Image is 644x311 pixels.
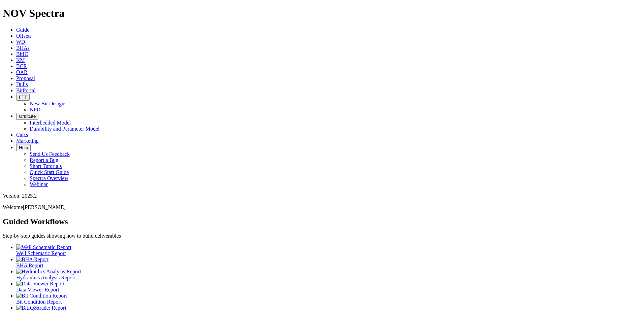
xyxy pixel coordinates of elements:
img: Data Viewer Report [16,281,65,287]
a: Calcs [16,132,28,138]
span: Well Schematic Report [16,250,66,256]
a: Dulls [16,81,28,87]
a: BHA Report BHA Report [16,256,641,268]
a: BitPortal [16,88,36,93]
span: [PERSON_NAME] [23,204,66,210]
button: Help [16,144,31,151]
a: NPD [30,107,40,112]
p: Step-by-step guides showing how to build deliverables [3,233,641,239]
a: Spectra Overview [30,175,68,181]
a: Webinar [30,181,48,187]
div: Version: 2025.2 [3,193,641,199]
a: BitIQ [16,51,28,57]
span: Bit Condition Report [16,299,62,305]
a: WD [16,39,25,45]
a: Interbedded Model [30,120,71,126]
button: FTT [16,94,30,101]
span: Data Viewer Report [16,287,59,292]
a: Data Viewer Report Data Viewer Report [16,281,641,292]
span: BHA Report [16,263,43,268]
h1: NOV Spectra [3,7,641,20]
a: Marketing [16,138,39,144]
a: Bit Condition Report Bit Condition Report [16,293,641,305]
img: Bit Condition Report [16,293,67,299]
a: BHAs [16,45,30,51]
button: OrbitLite [16,113,38,120]
img: Well Schematic Report [16,244,71,250]
a: Short Tutorials [30,163,62,169]
img: Hydraulics Analysis Report [16,269,81,275]
img: BHA Report [16,256,49,263]
a: Well Schematic Report Well Schematic Report [16,244,641,256]
a: New Bit Designs [30,101,66,106]
a: Report a Bug [30,157,58,163]
a: Proposal [16,75,35,81]
span: FTT [19,95,27,100]
a: KM [16,57,25,63]
a: Durability and Parameter Model [30,126,100,132]
a: Quick Start Guide [30,169,69,175]
a: Hydraulics Analysis Report Hydraulics Analysis Report [16,269,641,280]
span: OrbitLite [19,114,36,119]
h2: Guided Workflows [3,217,641,226]
a: Offsets [16,33,32,39]
span: Help [19,145,28,150]
a: Guide [16,27,29,33]
a: Send Us Feedback [30,151,70,157]
a: BCR [16,63,27,69]
img: BitIQ&trade; Report [16,305,66,311]
span: Hydraulics Analysis Report [16,275,76,280]
a: OAR [16,69,28,75]
p: Welcome [3,204,641,210]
